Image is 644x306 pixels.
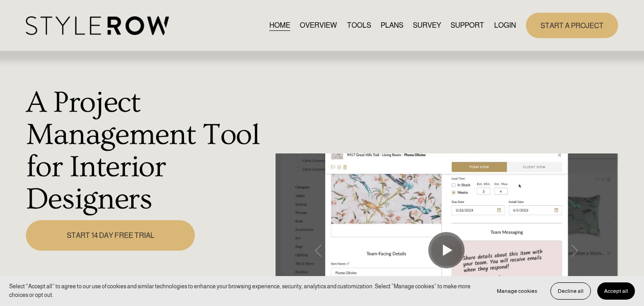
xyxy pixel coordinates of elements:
button: Manage cookies [490,282,544,300]
button: Accept all [597,282,635,300]
p: Select “Accept all” to agree to our use of cookies and similar technologies to enhance your brows... [9,282,481,300]
a: SURVEY [413,19,441,31]
a: folder dropdown [451,19,484,31]
span: Decline all [558,288,584,294]
a: TOOLS [347,19,371,31]
span: Accept all [604,288,628,294]
a: LOGIN [494,19,516,31]
h4: StyleRow is a platform , with maximum flexibility and organization. [26,275,270,302]
a: OVERVIEW [300,19,337,31]
a: PLANS [381,19,403,31]
button: Decline all [550,282,591,300]
button: Play [428,232,465,268]
img: StyleRow [26,16,169,35]
h1: A Project Management Tool for Interior Designers [26,87,270,215]
a: START 14 DAY FREE TRIAL [26,220,195,251]
strong: designed for designers [138,275,248,288]
span: SUPPORT [451,20,484,31]
span: Manage cookies [497,288,537,294]
a: START A PROJECT [526,13,618,38]
a: HOME [269,19,290,31]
